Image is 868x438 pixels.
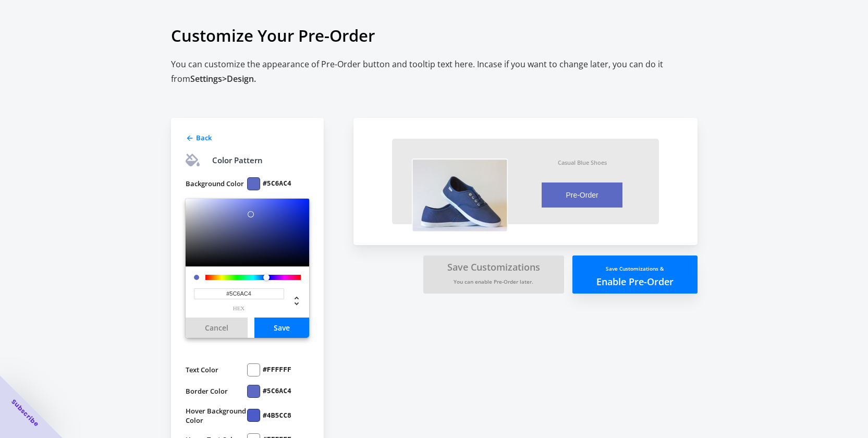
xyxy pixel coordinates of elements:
small: You can enable Pre-Order later. [454,278,533,285]
label: #FFFFFF [263,365,291,374]
label: Text Color [186,363,248,376]
button: Cancel [186,318,248,338]
label: #5C6AC4 [263,386,291,396]
span: Settings > Design. [190,73,256,84]
button: Save [254,318,309,338]
span: Back [196,133,212,142]
label: Border Color [186,385,248,398]
button: Pre-Order [542,182,622,208]
button: Save Customizations &Enable Pre-Order [572,256,698,294]
img: vzX7clC.png [412,159,508,232]
h1: Customize Your Pre-Order [171,14,698,57]
label: Hover Background Color [186,406,248,425]
label: Background Color [186,177,248,190]
h2: You can customize the appearance of Pre-Order button and tooltip text here. Incase if you want to... [171,57,698,87]
span: hex [194,306,284,311]
button: Save CustomizationsYou can enable Pre-Order later. [423,256,564,294]
label: #4B5CC8 [263,411,291,420]
small: Save Customizations & [606,265,664,272]
span: Subscribe [9,397,41,429]
label: #5C6AC4 [263,179,291,188]
div: Casual Blue Shoes [558,159,607,166]
div: Color Pattern [212,154,263,166]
